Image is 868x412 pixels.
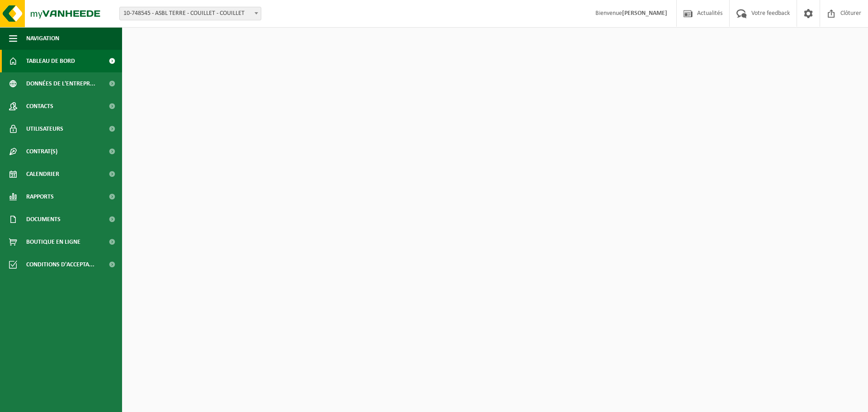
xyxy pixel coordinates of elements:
span: 10-748545 - ASBL TERRE - COUILLET - COUILLET [119,7,261,20]
span: Utilisateurs [26,118,63,140]
span: Données de l'entrepr... [26,72,95,95]
span: 10-748545 - ASBL TERRE - COUILLET - COUILLET [120,7,261,20]
span: Boutique en ligne [26,231,80,253]
span: Contrat(s) [26,140,57,163]
span: Rapports [26,185,54,208]
strong: [PERSON_NAME] [622,10,667,17]
span: Contacts [26,95,53,118]
span: Navigation [26,27,59,50]
span: Calendrier [26,163,59,185]
span: Conditions d'accepta... [26,253,94,276]
span: Documents [26,208,61,231]
span: Tableau de bord [26,50,75,72]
